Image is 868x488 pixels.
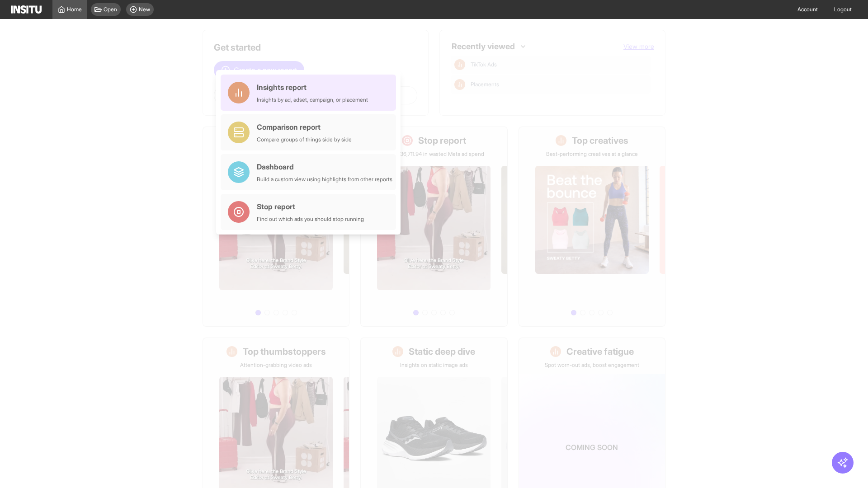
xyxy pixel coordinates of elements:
[67,6,82,13] span: Home
[11,5,42,14] img: Logo
[257,161,392,172] div: Dashboard
[257,216,364,223] div: Find out which ads you should stop running
[257,201,364,212] div: Stop report
[257,136,352,143] div: Compare groups of things side by side
[139,6,150,13] span: New
[104,6,117,13] span: Open
[257,122,352,132] div: Comparison report
[257,82,368,93] div: Insights report
[257,96,368,103] div: Insights by ad, adset, campaign, or placement
[257,176,392,183] div: Build a custom view using highlights from other reports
